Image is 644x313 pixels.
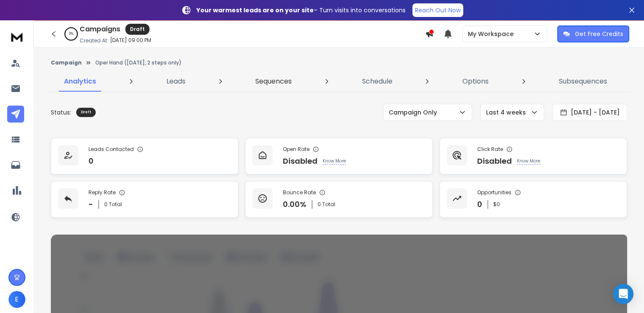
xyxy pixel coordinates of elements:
h1: Campaigns [80,24,120,34]
p: Status: [51,108,71,117]
p: [DATE] 09:00 PM [110,37,151,44]
a: Schedule [357,71,398,92]
a: Subsequences [554,71,612,92]
a: Open RateDisabledKnow More [245,138,433,174]
p: Schedule [362,76,392,87]
a: Analytics [59,71,101,92]
a: Reply Rate-0 Total [51,181,238,218]
div: Draft [125,24,149,35]
p: 0 Total [318,201,335,208]
a: Options [457,71,494,92]
a: Opportunities0$0 [439,181,627,218]
a: Leads Contacted0 [51,138,238,174]
p: Disabled [283,155,318,167]
p: Click Rate [477,146,503,153]
p: Know More [323,158,346,165]
p: Analytics [64,76,96,87]
p: $ 0 [493,201,500,208]
p: 0.00 % [283,198,307,210]
p: Created At: [80,37,108,44]
button: [DATE] - [DATE] [553,104,627,121]
p: Get Free Credits [575,30,623,38]
p: 0 % [69,31,73,36]
div: Draft [76,108,96,117]
img: logo [8,29,25,45]
p: Reach Out Now [415,6,461,14]
a: Click RateDisabledKnow More [439,138,627,174]
p: Leads Contacted [88,146,134,153]
p: Bounce Rate [283,189,316,196]
a: Sequences [250,71,297,92]
p: 0 [88,155,94,167]
p: – Turn visits into conversations [196,6,406,14]
p: Reply Rate [88,189,116,196]
p: Subsequences [559,76,607,87]
div: Open Intercom Messenger [613,284,633,304]
p: Disabled [477,155,512,167]
p: Open Rate [283,146,310,153]
p: - [88,198,93,210]
p: 0 Total [104,201,122,208]
p: Know More [517,158,540,165]
p: Leads [166,76,185,87]
p: Sequences [255,76,292,87]
button: E [8,291,25,308]
button: Get Free Credits [557,25,629,42]
button: Campaign [51,59,82,66]
p: My Workspace [468,30,517,38]
p: Oper Hand ([DATE], 2 steps only) [95,59,182,66]
p: 0 [477,198,482,210]
a: Reach Out Now [412,3,463,17]
strong: Your warmest leads are on your site [196,6,314,14]
a: Leads [161,71,191,92]
p: Options [462,76,489,87]
p: Campaign Only [389,108,440,117]
a: Bounce Rate0.00%0 Total [245,181,433,218]
p: Opportunities [477,189,511,196]
p: Last 4 weeks [486,108,529,117]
